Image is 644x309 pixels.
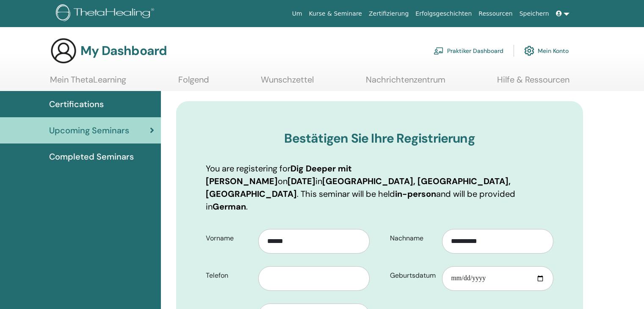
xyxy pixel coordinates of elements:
[434,47,444,55] img: chalkboard-teacher.svg
[49,150,134,163] span: Completed Seminars
[199,268,258,284] label: Telefon
[49,98,104,110] span: Certifications
[497,74,569,91] a: Hilfe & Ressourcen
[50,37,77,64] img: generic-user-icon.jpg
[412,6,475,22] a: Erfolgsgeschichten
[395,188,436,199] b: in-person
[50,74,126,91] a: Mein ThetaLearning
[206,131,553,146] h3: Bestätigen Sie Ihre Registrierung
[524,44,534,58] img: cog.svg
[516,6,553,22] a: Speichern
[56,4,157,23] img: logo.png
[306,6,365,22] a: Kurse & Seminare
[206,176,511,199] b: [GEOGRAPHIC_DATA], [GEOGRAPHIC_DATA], [GEOGRAPHIC_DATA]
[49,124,129,137] span: Upcoming Seminars
[475,6,516,22] a: Ressourcen
[366,74,445,91] a: Nachrichtenzentrum
[384,230,442,246] label: Nachname
[199,230,258,246] label: Vorname
[261,74,314,91] a: Wunschzettel
[206,162,553,213] p: You are registering for on in . This seminar will be held and will be provided in .
[80,43,167,58] h3: My Dashboard
[384,268,442,284] label: Geburtsdatum
[213,201,246,212] b: German
[178,74,209,91] a: Folgend
[524,41,569,60] a: Mein Konto
[434,41,503,60] a: Praktiker Dashboard
[289,6,306,22] a: Um
[287,176,315,187] b: [DATE]
[365,6,412,22] a: Zertifizierung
